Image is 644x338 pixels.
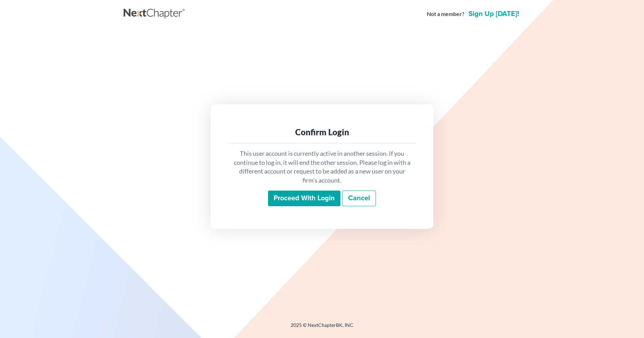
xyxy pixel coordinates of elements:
[427,10,464,18] strong: Not a member?
[233,127,411,138] div: Confirm Login
[342,191,376,207] a: Cancel
[467,10,520,17] a: Sign up [DATE]!
[124,322,520,334] div: 2025 © NextChapterBK, INC
[268,191,340,207] input: Proceed with login
[233,149,411,185] p: This user account is currently active in another session. If you continue to log in, it will end ...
